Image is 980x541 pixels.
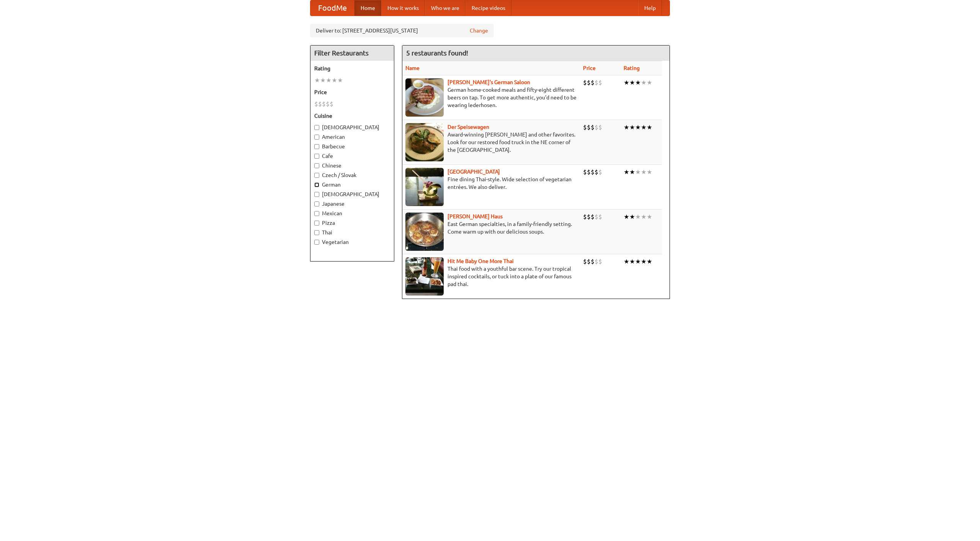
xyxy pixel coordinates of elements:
li: ★ [647,213,652,221]
li: ★ [314,76,320,84]
li: ★ [629,168,635,176]
a: Home [354,0,381,16]
li: $ [591,123,595,132]
p: German home-cooked meals and fifty-eight different beers on tap. To get more authentic, you'd nee... [405,86,577,109]
input: Pizza [314,221,319,226]
li: ★ [647,123,652,132]
li: $ [587,257,591,266]
a: Name [405,65,420,71]
li: ★ [641,168,647,176]
label: Cafe [314,152,390,160]
a: Der Speisewagen [448,124,489,130]
input: Czech / Slovak [314,173,319,178]
li: $ [591,78,595,87]
li: $ [583,123,587,132]
label: Barbecue [314,143,390,150]
li: ★ [629,123,635,132]
li: ★ [635,78,641,87]
a: Recipe videos [465,0,511,16]
label: Thai [314,229,390,236]
li: $ [322,100,326,108]
a: [PERSON_NAME]'s German Saloon [448,79,530,85]
li: $ [598,78,602,87]
h5: Rating [314,65,390,72]
li: ★ [647,78,652,87]
h4: Filter Restaurants [310,45,394,61]
div: Deliver to: [STREET_ADDRESS][US_STATE] [310,24,494,37]
input: Chinese [314,163,319,168]
li: $ [583,78,587,87]
li: ★ [635,168,641,176]
a: Change [470,27,488,34]
label: Chinese [314,162,390,169]
img: kohlhaus.jpg [405,213,444,251]
li: $ [587,168,591,176]
li: ★ [332,76,337,84]
li: ★ [641,257,647,266]
label: Vegetarian [314,238,390,246]
li: ★ [326,76,332,84]
li: ★ [624,257,629,266]
label: Mexican [314,210,390,217]
li: $ [595,168,598,176]
img: satay.jpg [405,168,444,206]
li: $ [598,168,602,176]
a: Rating [624,65,640,71]
li: $ [598,213,602,221]
li: $ [595,213,598,221]
label: German [314,181,390,188]
li: ★ [647,168,652,176]
li: $ [587,78,591,87]
li: $ [583,213,587,221]
img: esthers.jpg [405,78,444,117]
h5: Cuisine [314,112,390,120]
a: How it works [381,0,425,16]
input: American [314,135,319,140]
input: Japanese [314,201,319,206]
ng-pluralize: 5 restaurants found! [406,49,468,57]
label: [DEMOGRAPHIC_DATA] [314,190,390,198]
li: ★ [337,76,343,84]
label: [DEMOGRAPHIC_DATA] [314,123,390,131]
label: Japanese [314,200,390,208]
li: $ [595,78,598,87]
label: Czech / Slovak [314,171,390,179]
li: ★ [641,123,647,132]
li: ★ [641,213,647,221]
li: ★ [647,257,652,266]
input: [DEMOGRAPHIC_DATA] [314,192,319,197]
a: Hit Me Baby One More Thai [448,258,514,264]
p: Fine dining Thai-style. Wide selection of vegetarian entrées. We also deliver. [405,175,577,191]
p: East German specialties, in a family-friendly setting. Come warm up with our delicious soups. [405,220,577,236]
li: $ [591,257,595,266]
li: $ [326,100,330,108]
li: $ [595,123,598,132]
h5: Price [314,88,390,96]
li: $ [598,123,602,132]
input: Mexican [314,211,319,216]
li: ★ [624,123,629,132]
input: Barbecue [314,144,319,149]
li: ★ [635,123,641,132]
input: Cafe [314,154,319,159]
li: $ [595,257,598,266]
li: ★ [641,78,647,87]
li: ★ [624,78,629,87]
li: ★ [629,257,635,266]
li: $ [318,100,322,108]
a: [GEOGRAPHIC_DATA] [448,169,500,175]
input: Vegetarian [314,240,319,245]
a: FoodMe [310,0,354,16]
p: Thai food with a youthful bar scene. Try our tropical inspired cocktails, or tuck into a plate of... [405,265,577,288]
label: American [314,133,390,141]
a: [PERSON_NAME] Haus [448,213,503,219]
label: Pizza [314,219,390,227]
li: ★ [635,257,641,266]
li: $ [587,123,591,132]
li: $ [583,257,587,266]
a: Help [638,0,662,16]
